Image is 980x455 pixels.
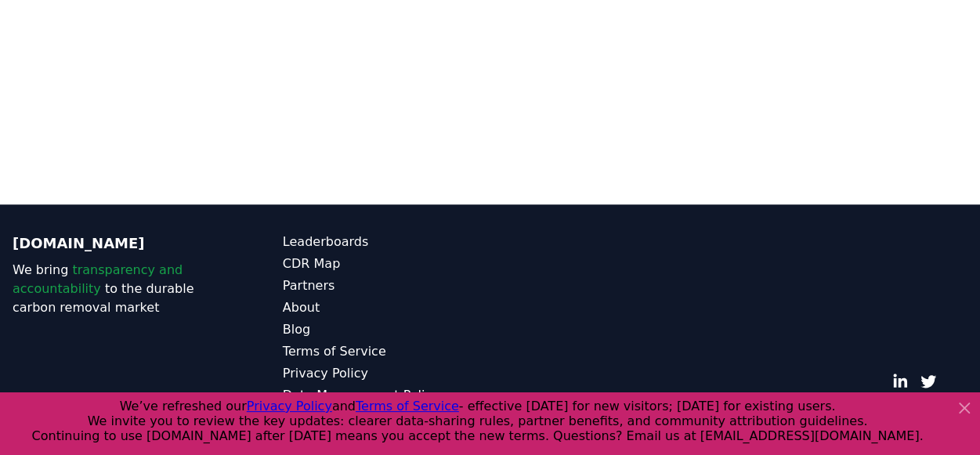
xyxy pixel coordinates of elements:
p: [DOMAIN_NAME] [13,233,220,255]
a: Data Management Policy [283,386,490,405]
a: CDR Map [283,255,490,273]
a: LinkedIn [892,374,908,389]
a: Twitter [920,374,936,389]
a: Terms of Service [283,342,490,361]
a: About [283,298,490,317]
p: We bring to the durable carbon removal market [13,261,220,317]
a: Blog [283,320,490,339]
span: transparency and accountability [13,262,183,296]
a: Leaderboards [283,233,490,251]
a: Privacy Policy [283,364,490,383]
a: Partners [283,276,490,295]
